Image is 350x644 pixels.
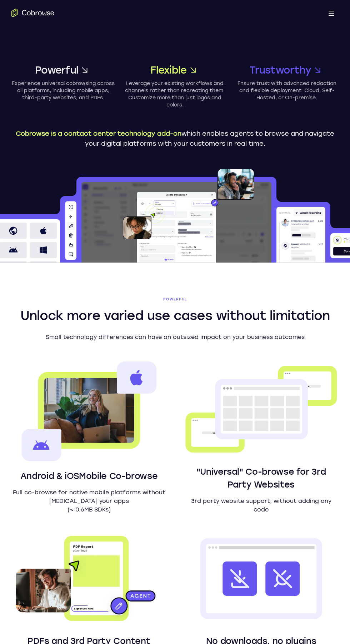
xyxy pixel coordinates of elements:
h3: Android & iOS Mobile Co-browse [11,470,166,483]
p: 3rd party website support, without adding any code [184,497,339,514]
img: Blurry app dashboard [81,182,271,263]
img: A browser window with two icons crossed out: download and plugin [184,531,339,626]
a: Trustworthy [235,63,339,77]
a: Flexible [123,63,226,77]
img: A co-browing session where a PDF is being annotated [11,531,166,626]
p: Small technology differences can have an outsized impact on your business outcomes [11,333,339,341]
p: which enables agents to browse and navigate your digital platforms with your customers in real time. [11,129,339,149]
a: Powerful [11,63,115,77]
p: Full co-browse for native mobile platforms without [MEDICAL_DATA] your apps (< 0.6MB SDKs) [11,488,166,514]
img: Audit trail [276,207,325,263]
img: Three desktop app windows [184,361,339,457]
span: Powerful [11,297,339,301]
p: Experience universal cobrowsing across all platforms, including mobile apps, third-party websites... [11,80,115,101]
img: Agent tools [65,201,76,260]
span: Powerful [35,63,78,77]
a: Go to the home page [11,9,54,17]
img: An agent with a headset [193,169,254,210]
p: Ensure trust with advanced redaction and flexible deployment: Cloud, Self-Hosted, or On-premise. [235,80,339,101]
img: A woman with a laptop talking on the phone [11,361,166,461]
img: A customer holding their phone [123,204,165,239]
h2: Unlock more varied use cases without limitation [11,307,339,324]
span: Trustworthy [250,63,311,77]
span: Cobrowse is a contact center technology add-on [16,130,181,138]
span: Flexible [150,63,186,77]
img: Agent and customer interacting during a co-browsing session [135,191,217,263]
p: Leverage your existing workflows and channels rather than recreating them. Customize more than ju... [123,80,226,109]
h3: "Universal" Co-browse for 3rd Party Websites [184,465,339,491]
